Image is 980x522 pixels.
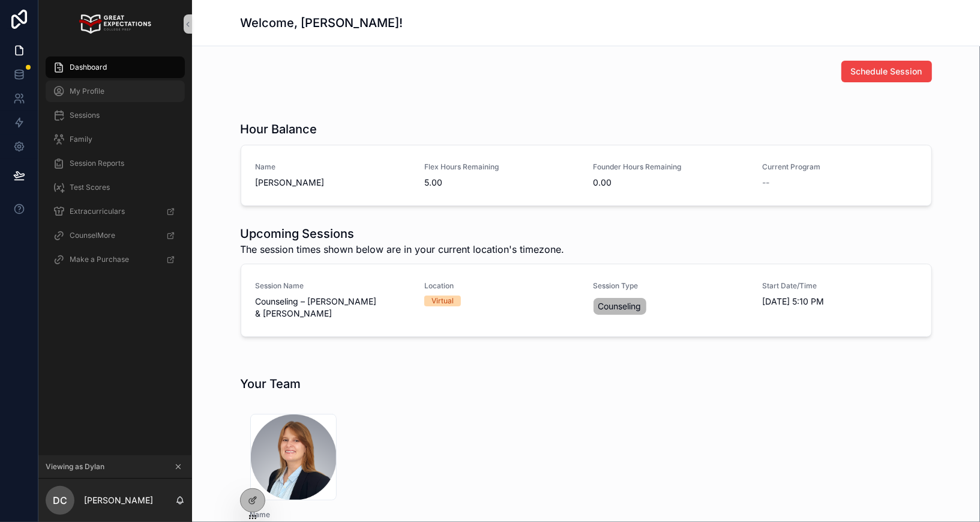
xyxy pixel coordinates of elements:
a: Session Reports [46,153,185,174]
a: Extracurriculars [46,201,185,222]
button: Schedule Session [841,61,932,82]
h1: Welcome, [PERSON_NAME]! [241,14,403,31]
a: Family [46,129,185,150]
span: Session Reports [70,159,124,168]
a: Make a Purchase [46,249,185,270]
span: 0.00 [594,177,748,189]
a: My Profile [46,80,185,102]
span: Make a Purchase [70,255,129,264]
span: Location [424,281,579,291]
span: Session Name [256,281,410,291]
span: Viewing as Dylan [46,462,104,472]
span: Current Program [762,162,917,172]
h1: Your Team [241,375,301,392]
span: Name [250,510,461,520]
span: Test Scores [70,183,110,192]
span: Start Date/Time [762,281,917,291]
span: Family [70,135,92,144]
span: The session times shown below are in your current location's timezone. [241,242,565,256]
span: [PERSON_NAME] [256,177,410,189]
span: Extracurriculars [70,207,125,216]
div: Virtual [431,296,454,306]
img: App logo [79,14,151,34]
h1: Upcoming Sessions [241,225,565,242]
span: Counseling – [PERSON_NAME] & [PERSON_NAME] [256,296,410,320]
span: Session Type [594,281,748,291]
span: Schedule Session [851,65,922,77]
a: Test Scores [46,177,185,198]
a: CounselMore [46,225,185,246]
span: Founder Hours Remaining [594,162,748,172]
p: [PERSON_NAME] [84,494,153,506]
div: scrollable content [38,48,192,286]
a: Sessions [46,105,185,126]
span: CounselMore [70,231,115,240]
span: 5.00 [424,177,579,189]
span: Flex Hours Remaining [424,162,579,172]
span: Dashboard [70,62,107,72]
span: [DATE] 5:10 PM [762,296,917,308]
span: Sessions [70,111,100,120]
span: Counseling [598,300,642,312]
span: My Profile [70,86,104,96]
span: -- [762,177,769,189]
span: DC [53,493,67,508]
span: Name [256,162,410,172]
h1: Hour Balance [241,121,317,138]
a: Dashboard [46,56,185,78]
